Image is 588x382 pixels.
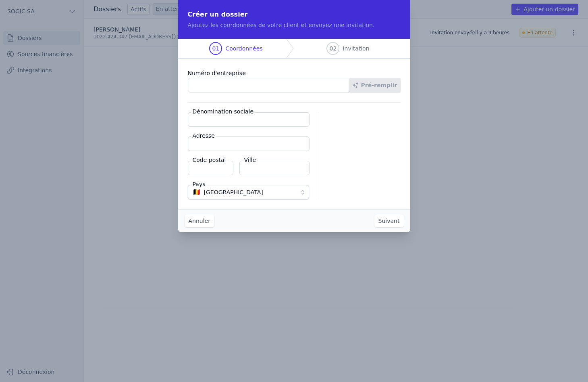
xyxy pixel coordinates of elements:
[188,68,401,78] label: Numéro d'entreprise
[349,78,401,92] button: Pré-remplir
[185,214,214,227] button: Annuler
[188,10,401,19] h2: Créer un dossier
[191,156,228,164] label: Code postal
[188,21,401,29] p: Ajoutez les coordonnées de votre client et envoyez une invitation.
[204,187,263,197] span: [GEOGRAPHIC_DATA]
[343,44,369,52] span: Invitation
[191,132,216,140] label: Adresse
[374,214,404,227] button: Suivant
[191,107,256,115] label: Dénomination sociale
[193,190,201,195] span: 🇧🇪
[178,39,410,59] nav: Progress
[225,44,262,52] span: Coordonnées
[188,185,309,199] button: 🇧🇪 [GEOGRAPHIC_DATA]
[212,44,220,52] span: 01
[243,156,258,164] label: Ville
[330,44,337,52] span: 02
[191,180,207,188] label: Pays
